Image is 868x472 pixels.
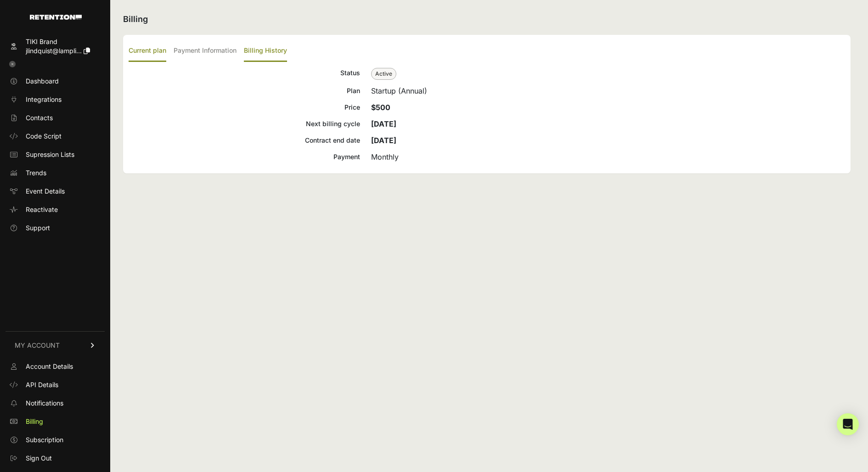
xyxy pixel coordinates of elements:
[371,119,396,128] strong: [DATE]
[6,184,105,199] a: Event Details
[174,40,237,62] label: Payment Information
[26,150,74,159] span: Supression Lists
[6,451,105,466] a: Sign Out
[244,40,287,62] label: Billing History
[26,454,52,463] span: Sign Out
[26,47,82,55] span: jlindquist@lampli...
[6,92,105,107] a: Integrations
[26,380,58,389] span: API Details
[6,166,105,180] a: Trends
[26,205,58,214] span: Reactivate
[6,74,105,89] a: Dashboard
[371,103,390,112] strong: $500
[26,77,59,86] span: Dashboard
[129,135,360,146] div: Contract end date
[371,151,845,162] div: Monthly
[6,129,105,144] a: Code Script
[26,362,73,371] span: Account Details
[129,102,360,113] div: Price
[6,378,105,392] a: API Details
[129,67,360,80] div: Status
[26,399,63,408] span: Notifications
[371,68,396,80] span: Active
[129,85,360,96] div: Plan
[26,417,43,426] span: Billing
[6,111,105,125] a: Contacts
[129,151,360,162] div: Payment
[15,341,60,350] span: MY ACCOUNT
[26,223,50,233] span: Support
[6,414,105,429] a: Billing
[6,359,105,374] a: Account Details
[6,433,105,447] a: Subscription
[371,136,396,145] strong: [DATE]
[26,95,62,104] span: Integrations
[6,202,105,217] a: Reactivate
[26,37,90,46] div: TIKI Brand
[6,147,105,162] a: Supression Lists
[6,396,105,411] a: Notifications
[26,168,46,178] span: Trends
[129,118,360,129] div: Next billing cycle
[26,187,65,196] span: Event Details
[6,331,105,359] a: MY ACCOUNT
[26,435,63,444] span: Subscription
[6,221,105,235] a: Support
[30,15,82,20] img: Retention.com
[26,113,53,122] span: Contacts
[371,85,845,96] div: Startup (Annual)
[6,34,105,58] a: TIKI Brand jlindquist@lampli...
[129,40,166,62] label: Current plan
[26,132,62,141] span: Code Script
[123,13,851,26] h2: Billing
[837,413,859,435] div: Open Intercom Messenger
